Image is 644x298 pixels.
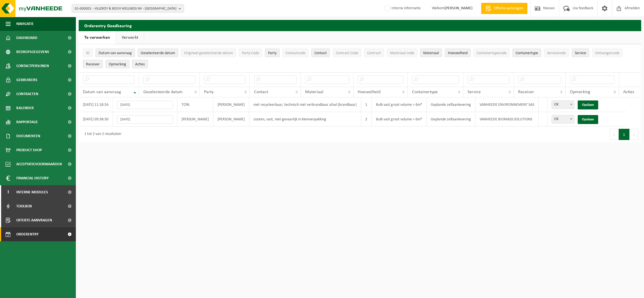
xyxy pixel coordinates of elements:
[249,97,361,112] td: niet recycleerbaar, technisch niet verbrandbaar afval (brandbaar)
[544,49,569,57] button: ServicecodeServicecode: Activate to sort
[387,49,417,57] button: Materiaal codeMateriaal code: Activate to sort
[445,49,471,57] button: HoeveelheidHoeveelheid: Activate to sort
[16,115,38,129] span: Rapportage
[314,51,327,55] span: Contact
[473,49,510,57] button: ContainertypecodeContainertypecode: Activate to sort
[83,60,103,68] button: ReceiverReceiver: Activate to sort
[249,112,361,127] td: zouten, vast, niet-gevaarlijk in kleinverpakking
[81,129,121,139] div: 1 tot 2 van 2 resultaten
[16,129,40,143] span: Documenten
[552,115,574,123] span: OK
[239,49,262,57] button: Party CodeParty Code: Activate to sort
[285,51,305,55] span: Contactcode
[116,31,144,44] a: Verwerkt
[427,97,475,112] td: Geplande zelfaanlevering
[570,90,590,94] span: Opmerking
[630,129,638,140] button: Next
[448,51,468,55] span: Hoeveelheid
[86,51,90,55] span: ID
[333,49,361,57] button: Contract CodeContract Code: Activate to sort
[72,4,184,13] button: 01-000001 - VILLEROY & BOCH WELLNESS NV - [GEOGRAPHIC_DATA]
[578,100,598,109] a: Opslaan
[6,185,11,199] span: I
[475,112,539,127] td: VANHEEDE BIOMASS SOLUTIONS
[79,112,113,127] td: [DATE] 09:38:30
[445,6,473,10] strong: [PERSON_NAME]
[592,49,623,57] button: OntvangercodeOntvangercode: Activate to sort
[16,87,38,101] span: Contracten
[361,112,372,127] td: 2
[619,129,630,140] button: 1
[423,51,439,55] span: Materiaal
[367,51,381,55] span: Contract
[578,115,598,124] a: Opslaan
[420,49,442,57] button: MateriaalMateriaal: Activate to sort
[575,51,586,55] span: Service
[213,112,249,127] td: [PERSON_NAME]
[518,90,534,94] span: Receiver
[552,115,574,123] span: OK
[99,51,132,55] span: Datum van aanvraag
[475,97,539,112] td: VANHEEDE ENVIRONNEMENT SAS
[552,101,574,109] span: OK
[16,45,49,59] span: Bedrijfsgegevens
[16,31,37,45] span: Dashboard
[552,100,574,109] span: OK
[336,51,358,55] span: Contract Code
[254,90,268,94] span: Contact
[390,51,414,55] span: Materiaal code
[184,51,233,55] span: Origineel geselecteerde datum
[384,4,421,13] label: Interne informatie
[204,90,214,94] span: Party
[282,49,309,57] button: ContactcodeContactcode: Activate to sort
[372,97,427,112] td: Bulk vast groot volume > 6m³
[361,97,372,112] td: 1
[16,213,52,227] span: Offerte aanvragen
[242,51,259,55] span: Party Code
[109,62,126,67] span: Opmerking
[132,60,148,68] button: Acties
[311,49,330,57] button: ContactContact: Activate to sort
[96,49,135,57] button: Datum van aanvraagDatum van aanvraag: Activate to remove sorting
[16,101,34,115] span: Kalender
[572,49,589,57] button: ServiceService: Activate to sort
[305,90,323,94] span: Materiaal
[16,17,34,31] span: Navigatie
[86,62,100,67] span: Receiver
[79,20,641,31] h2: Orderentry Goedkeuring
[364,49,384,57] button: ContractContract: Activate to sort
[493,6,525,11] span: Offerte aanvragen
[513,49,541,57] button: ContainertypeContainertype: Activate to sort
[138,49,178,57] button: Geselecteerde datumGeselecteerde datum: Activate to sort
[16,199,32,213] span: Toolbox
[268,51,276,55] span: Party
[516,51,538,55] span: Containertype
[213,97,249,112] td: [PERSON_NAME]
[610,129,619,140] button: Previous
[16,157,62,171] span: Acceptatievoorwaarden
[468,90,481,94] span: Service
[75,4,176,13] span: 01-000001 - VILLEROY & BOCH WELLNESS NV - [GEOGRAPHIC_DATA]
[358,90,380,94] span: Hoeveelheid
[79,31,116,44] a: Te verwerken
[265,49,280,57] button: PartyParty: Activate to sort
[623,90,634,94] span: Acties
[143,90,183,94] span: Geselecteerde datum
[595,51,620,55] span: Ontvangercode
[16,59,49,73] span: Contactpersonen
[372,112,427,127] td: Bulk vast groot volume > 6m³
[181,49,236,57] button: Origineel geselecteerde datumOrigineel geselecteerde datum: Activate to sort
[16,171,49,185] span: Financial History
[106,60,129,68] button: OpmerkingOpmerking: Activate to sort
[477,51,507,55] span: Containertypecode
[141,51,175,55] span: Geselecteerde datum
[16,73,37,87] span: Gebruikers
[16,185,48,199] span: Interne modules
[427,112,475,127] td: Geplande zelfaanlevering
[79,97,113,112] td: [DATE] 11:18:54
[16,227,64,241] span: Orderentry Goedkeuring
[177,112,213,127] td: [PERSON_NAME]
[481,3,527,14] a: Offerte aanvragen
[412,90,438,94] span: Containertype
[83,90,121,94] span: Datum van aanvraag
